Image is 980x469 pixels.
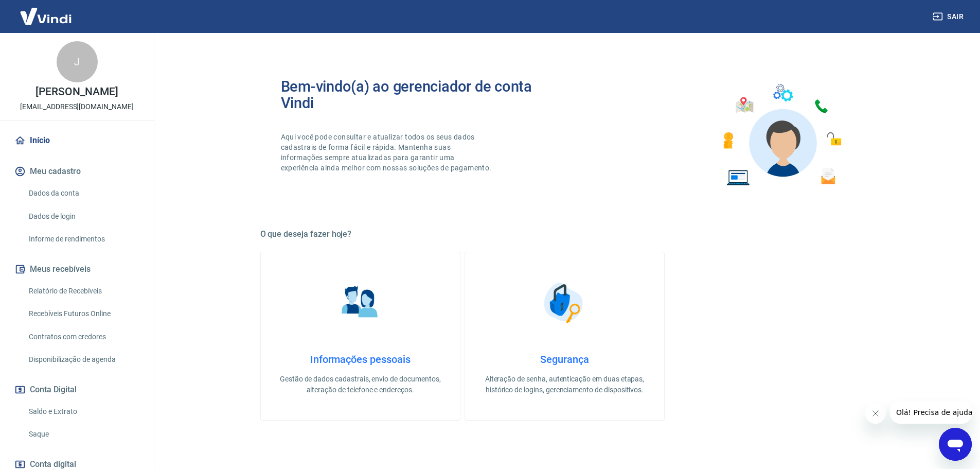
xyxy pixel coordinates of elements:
[281,132,494,173] p: Aqui você pode consultar e atualizar todos os seus dados cadastrais de forma fácil e rápida. Mant...
[12,1,79,32] img: Vindi
[277,374,443,395] p: Gestão de dados cadastrais, envio de documentos, alteração de telefone e endereços.
[25,183,141,204] a: Dados da conta
[25,303,141,324] a: Recebíveis Futuros Online
[539,277,590,328] img: Segurança
[12,160,141,183] button: Meu cadastro
[482,374,648,395] p: Alteração de senha, autenticação em duas etapas, histórico de logins, gerenciamento de dispositivos.
[482,353,648,366] h4: Segurança
[25,206,141,227] a: Dados de login
[334,277,386,328] img: Informações pessoais
[277,353,443,366] h4: Informações pessoais
[281,78,565,111] h2: Bem-vindo(a) ao gerenciador de conta Vindi
[260,252,460,421] a: Informações pessoaisInformações pessoaisGestão de dados cadastrais, envio de documentos, alteraçã...
[939,428,972,461] iframe: Botão para abrir a janela de mensagens
[20,101,134,112] p: [EMAIL_ADDRESS][DOMAIN_NAME]
[35,86,118,97] p: [PERSON_NAME]
[260,229,869,239] h5: O que deseja fazer hoje?
[12,129,141,152] a: Início
[25,326,141,348] a: Contratos com credores
[25,281,141,302] a: Relatório de Recebíveis
[931,7,968,26] button: Sair
[25,229,141,250] a: Informe de rendimentos
[6,7,86,15] span: Olá! Precisa de ajuda?
[57,41,98,82] div: J
[465,252,665,421] a: SegurançaSegurançaAlteração de senha, autenticação em duas etapas, histórico de logins, gerenciam...
[12,258,141,281] button: Meus recebíveis
[25,424,141,445] a: Saque
[865,403,886,424] iframe: Fechar mensagem
[25,401,141,422] a: Saldo e Extrato
[25,349,141,370] a: Disponibilização de agenda
[12,378,141,401] button: Conta Digital
[714,78,849,192] img: Imagem de um avatar masculino com diversos icones exemplificando as funcionalidades do gerenciado...
[890,401,972,424] iframe: Mensagem da empresa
